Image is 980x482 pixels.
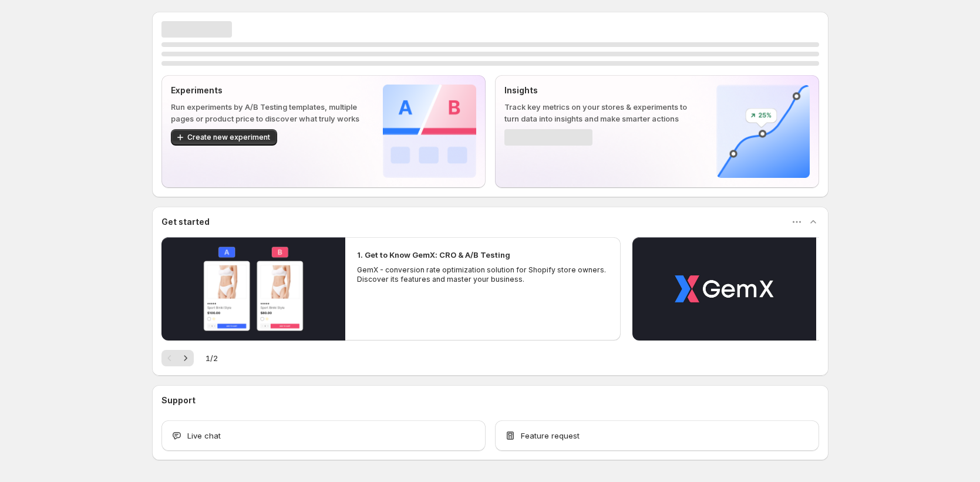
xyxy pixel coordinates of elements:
img: Experiments [383,85,476,178]
button: Next [177,350,194,366]
span: 1 / 2 [206,352,218,364]
h2: 1. Get to Know GemX: CRO & A/B Testing [357,249,510,261]
p: GemX - conversion rate optimization solution for Shopify store owners. Discover its features and ... [357,265,609,284]
span: Create new experiment [187,133,270,142]
p: Experiments [171,85,364,96]
span: Feature request [521,430,580,441]
button: Play video [161,237,345,341]
h3: Get started [161,216,210,228]
p: Insights [504,85,698,96]
button: Create new experiment [171,129,277,146]
h3: Support [161,395,196,406]
nav: Pagination [161,350,194,366]
p: Track key metrics on your stores & experiments to turn data into insights and make smarter actions [504,101,698,124]
img: Insights [716,85,810,178]
span: Live chat [187,430,221,441]
p: Run experiments by A/B Testing templates, multiple pages or product price to discover what truly ... [171,101,364,124]
button: Play video [632,237,816,341]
